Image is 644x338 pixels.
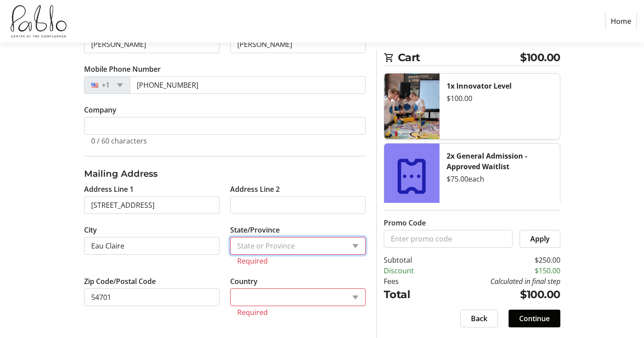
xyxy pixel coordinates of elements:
h3: Mailing Address [84,167,366,180]
strong: 1x Innovator Level [447,81,512,91]
div: $100.00 [447,93,553,104]
td: Fees [384,276,437,287]
strong: 2x General Admission - Approved Waitlist [447,151,527,171]
input: (201) 555-0123 [130,76,366,94]
tr-error: Required [237,308,359,317]
img: Innovator Level [384,74,440,139]
td: $250.00 [437,255,560,265]
td: $150.00 [437,265,560,276]
input: Zip or Postal Code [84,288,220,306]
button: Back [460,310,498,327]
input: Address [84,196,220,214]
label: State/Province [230,225,280,235]
div: $75.00 each [447,174,553,184]
a: Home [605,13,637,30]
span: Cart [398,50,521,66]
td: $100.00 [437,287,560,303]
td: Calculated in final step [437,276,560,287]
tr-error: Required [237,256,359,265]
td: Discount [384,265,437,276]
label: Country [230,276,258,287]
span: Continue [519,313,550,324]
label: Mobile Phone Number [84,64,161,74]
label: Zip Code/Postal Code [84,276,156,287]
tr-character-limit: 0 / 60 characters [91,136,147,146]
label: Address Line 1 [84,184,134,194]
button: Continue [509,310,560,327]
span: Apply [530,233,550,244]
span: Back [471,313,487,324]
label: Address Line 2 [230,184,280,194]
span: $100.00 [520,50,560,66]
input: City [84,237,220,255]
input: Enter promo code [384,230,513,248]
img: Pablo Center's Logo [7,4,70,39]
label: Promo Code [384,218,426,228]
label: City [84,225,97,235]
button: Apply [520,230,560,248]
td: Subtotal [384,255,437,265]
label: Company [84,105,116,115]
td: Total [384,287,437,303]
